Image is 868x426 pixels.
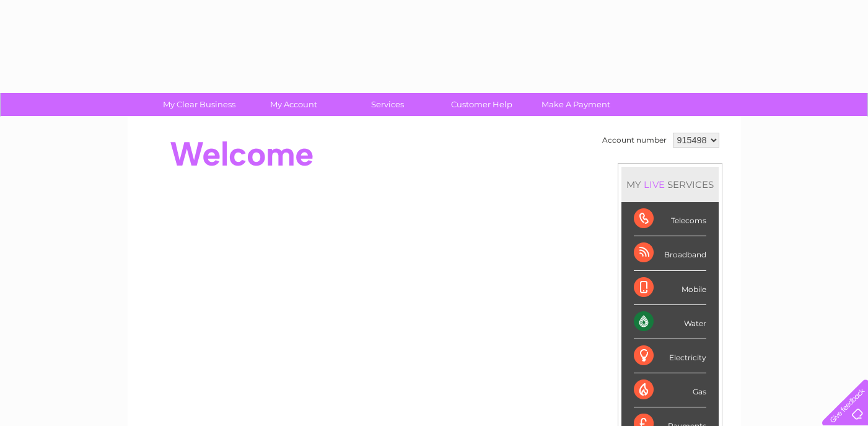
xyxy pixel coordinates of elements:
a: My Clear Business [148,93,250,116]
td: Account number [599,130,670,151]
div: Gas [634,373,706,407]
div: Water [634,305,706,339]
a: My Account [242,93,344,116]
div: LIVE [641,179,667,190]
div: MY SERVICES [621,167,719,202]
div: Telecoms [634,202,706,236]
a: Customer Help [431,93,533,116]
div: Mobile [634,271,706,305]
div: Broadband [634,236,706,270]
a: Make A Payment [525,93,627,116]
div: Electricity [634,339,706,373]
a: Services [336,93,439,116]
